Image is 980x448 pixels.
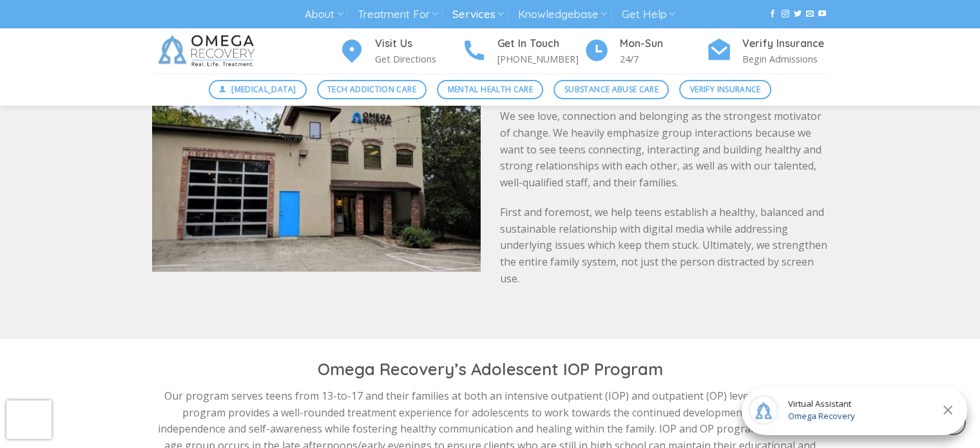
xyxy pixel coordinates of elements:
[706,35,829,67] a: Verify Insurance Begin Admissions
[448,83,533,95] span: Mental Health Care
[781,10,789,19] a: Follow on Instagram
[339,35,461,67] a: Visit Us Get Directions
[818,10,826,19] a: Follow on YouTube
[553,80,669,99] a: Substance Abuse Care
[742,52,829,66] p: Begin Admissions
[500,108,829,191] p: We see love, connection and belonging as the strongest motivator of change. We heavily emphasize ...
[690,83,761,95] span: Verify Insurance
[622,3,675,26] a: Get Help
[152,28,265,73] img: Omega Recovery
[375,35,461,52] h4: Visit Us
[679,80,771,99] a: Verify Insurance
[375,52,461,66] p: Get Directions
[437,80,543,99] a: Mental Health Care
[497,35,584,52] h4: Get In Touch
[152,358,829,380] h2: Omega Recovery’s Adolescent IOP Program
[518,3,607,26] a: Knowledgebase
[500,204,829,287] p: First and foremost, we help teens establish a healthy, balanced and sustainable relationship with...
[317,80,427,99] a: Tech Addiction Care
[794,10,802,19] a: Follow on Twitter
[564,83,658,95] span: Substance Abuse Care
[327,83,416,95] span: Tech Addiction Care
[620,35,706,52] h4: Mon-Sun
[742,35,829,52] h4: Verify Insurance
[497,52,584,66] p: [PHONE_NUMBER]
[358,3,438,26] a: Treatment For
[461,35,584,67] a: Get In Touch [PHONE_NUMBER]
[769,10,776,19] a: Follow on Facebook
[209,80,307,99] a: [MEDICAL_DATA]
[152,79,481,272] img: Internet Gaming Disorder Treatment at Omega Recovery
[620,52,706,66] p: 24/7
[231,83,296,95] span: [MEDICAL_DATA]
[806,10,814,19] a: Send us an email
[452,3,503,26] a: Services
[305,3,343,26] a: About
